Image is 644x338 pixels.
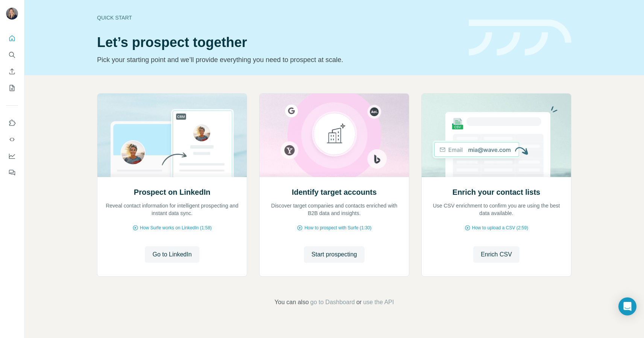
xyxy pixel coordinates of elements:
[473,246,519,263] button: Enrich CSV
[140,224,212,231] span: How Surfe works on LinkedIn (1:58)
[481,250,512,259] span: Enrich CSV
[259,94,409,177] img: Identify target accounts
[6,116,18,130] button: Use Surfe on LinkedIn
[421,94,571,177] img: Enrich your contact lists
[363,298,394,307] button: use the API
[97,35,460,50] h1: Let’s prospect together
[6,133,18,146] button: Use Surfe API
[97,94,247,177] img: Prospect on LinkedIn
[267,202,401,217] p: Discover target companies and contacts enriched with B2B data and insights.
[105,202,239,217] p: Reveal contact information for intelligent prospecting and instant data sync.
[6,81,18,95] button: My lists
[6,32,18,45] button: Quick start
[275,298,309,307] span: You can also
[429,202,563,217] p: Use CSV enrichment to confirm you are using the best data available.
[472,224,528,231] span: How to upload a CSV (2:59)
[356,298,361,307] span: or
[618,297,636,315] div: Open Intercom Messenger
[310,298,355,307] button: go to Dashboard
[145,246,199,263] button: Go to LinkedIn
[152,250,191,259] span: Go to LinkedIn
[97,55,460,65] p: Pick your starting point and we’ll provide everything you need to prospect at scale.
[469,20,571,56] img: banner
[134,187,210,197] h2: Prospect on LinkedIn
[6,65,18,78] button: Enrich CSV
[97,14,460,21] div: Quick start
[453,187,540,197] h2: Enrich your contact lists
[6,48,18,62] button: Search
[311,250,357,259] span: Start prospecting
[6,149,18,163] button: Dashboard
[304,246,365,263] button: Start prospecting
[292,187,377,197] h2: Identify target accounts
[304,224,371,231] span: How to prospect with Surfe (1:30)
[6,166,18,179] button: Feedback
[6,8,18,20] img: Avatar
